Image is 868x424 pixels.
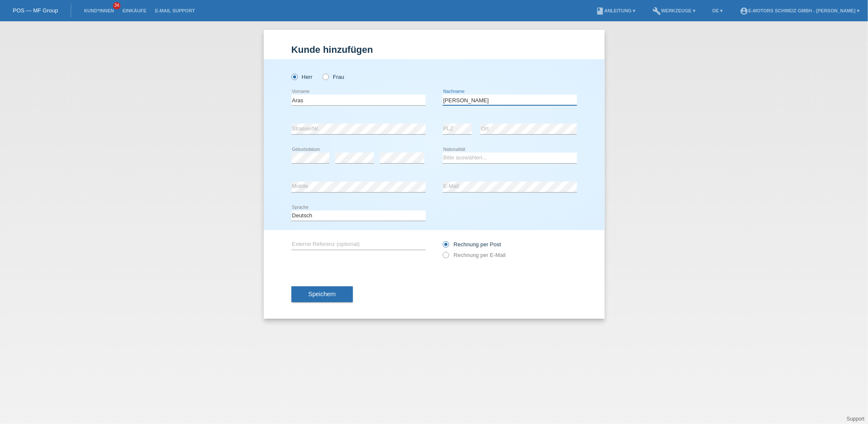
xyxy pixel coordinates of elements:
[323,74,344,80] label: Frau
[443,241,501,248] label: Rechnung per Post
[443,241,448,252] input: Rechnung per Post
[291,74,313,80] label: Herr
[151,8,199,13] a: E-Mail Support
[740,7,748,15] i: account_circle
[291,44,577,55] h1: Kunde hinzufügen
[847,416,865,422] a: Support
[113,2,121,9] span: 34
[13,7,58,14] a: POS — MF Group
[309,291,336,297] span: Speichern
[291,286,353,303] button: Speichern
[596,7,604,15] i: book
[735,8,864,13] a: account_circleE-Motors Schweiz GmbH - [PERSON_NAME] ▾
[708,8,727,13] a: DE ▾
[591,8,640,13] a: bookAnleitung ▾
[323,74,328,79] input: Frau
[652,7,661,15] i: build
[443,252,448,262] input: Rechnung per E-Mail
[443,252,506,258] label: Rechnung per E-Mail
[291,74,297,79] input: Herr
[648,8,700,13] a: buildWerkzeuge ▾
[118,8,150,13] a: Einkäufe
[80,8,118,13] a: Kund*innen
